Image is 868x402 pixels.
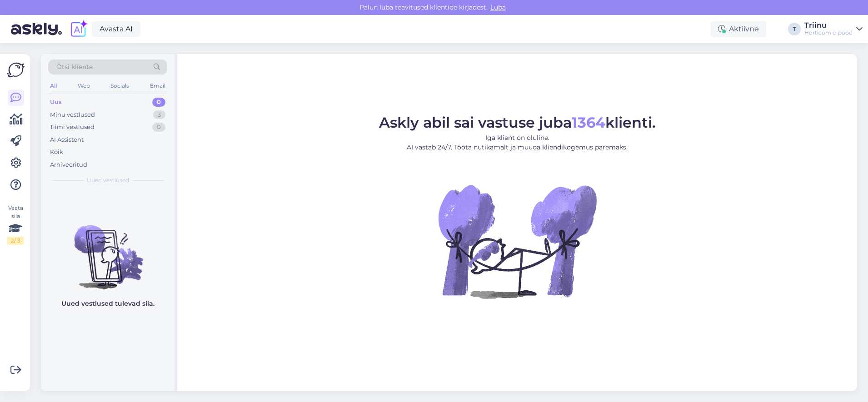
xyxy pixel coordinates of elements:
div: Horticom e-pood [804,29,853,36]
div: Arhiveeritud [50,160,87,169]
img: explore-ai [69,20,88,39]
div: 0 [152,123,165,132]
b: 1364 [572,114,605,131]
div: T [788,23,801,35]
div: Kõik [50,148,63,157]
p: Uued vestlused tulevad siia. [61,299,155,308]
div: Socials [109,80,131,92]
div: Minu vestlused [50,110,95,119]
a: Avasta AI [92,21,140,37]
div: Aktiivne [711,21,766,37]
div: Tiimi vestlused [50,123,95,132]
img: No Chat active [435,159,599,323]
a: TriinuHorticom e-pood [804,22,863,36]
p: Iga klient on oluline. AI vastab 24/7. Tööta nutikamalt ja muuda kliendikogemus paremaks. [379,133,656,152]
div: All [48,80,59,92]
span: Uued vestlused [87,176,129,184]
span: Otsi kliente [56,62,93,72]
img: Askly Logo [7,61,25,79]
div: Uus [50,98,62,107]
div: 0 [152,98,165,107]
div: Triinu [804,22,853,29]
div: 2 / 3 [7,237,24,245]
span: Luba [488,3,509,11]
div: AI Assistent [50,135,84,144]
div: Vaata siia [7,204,24,245]
div: Web [76,80,92,92]
img: No chats [41,209,175,291]
span: Askly abil sai vastuse juba klienti. [379,114,656,131]
div: Email [148,80,167,92]
div: 3 [153,110,165,119]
